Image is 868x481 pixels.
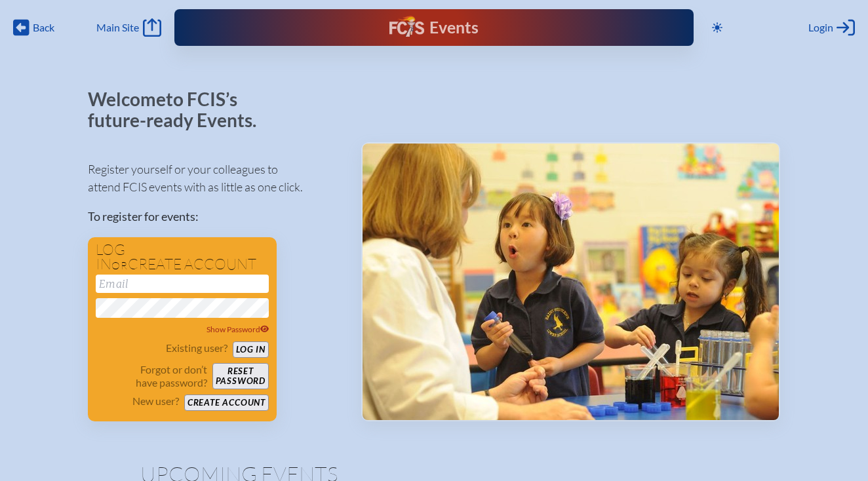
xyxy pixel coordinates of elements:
[363,144,779,420] img: Events
[96,275,269,293] input: Email
[96,242,269,272] h1: Log in create account
[212,363,269,389] button: Resetpassword
[166,341,227,355] p: Existing user?
[111,259,128,272] span: or
[96,363,207,389] p: Forgot or don’t have password?
[96,21,139,34] span: Main Site
[233,341,269,358] button: Log in
[325,16,543,39] div: FCIS Events — Future ready
[132,394,179,408] p: New user?
[88,208,340,225] p: To register for events:
[96,18,161,37] a: Main Site
[184,394,269,411] button: Create account
[33,21,54,34] span: Back
[88,89,271,130] p: Welcome to FCIS’s future-ready Events.
[88,161,340,196] p: Register yourself or your colleagues to attend FCIS events with as little as one click.
[808,21,833,34] span: Login
[207,324,269,334] span: Show Password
